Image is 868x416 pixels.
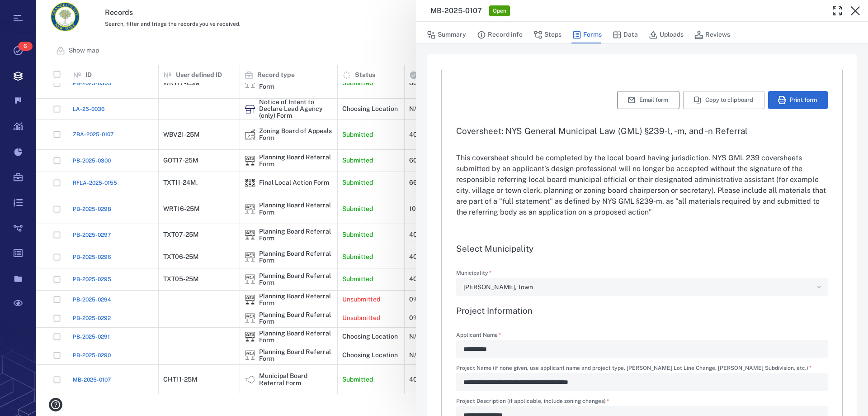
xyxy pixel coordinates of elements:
button: Reviews [694,26,730,43]
button: Steps [533,26,561,43]
button: Uploads [649,26,684,43]
button: Summary [427,26,466,43]
span: Open [491,7,508,15]
button: Forms [572,26,602,43]
button: Toggle Fullscreen [828,2,846,20]
div: Applicant Name [456,340,828,358]
button: Data [613,26,638,43]
label: Municipality [456,270,828,278]
p: This coversheet should be completed by the local board having jurisdiction. NYS GML 239 covershee... [456,153,828,218]
button: Email form [617,91,679,109]
div: [PERSON_NAME], Town [463,282,813,292]
button: Copy to clipboard [683,91,764,109]
label: Project Name (if none given, use applicant name and project type, [PERSON_NAME] Lot Line Change, ... [456,365,828,373]
span: 6 [18,42,33,51]
div: Project Name (if none given, use applicant name and project type, e.g. Smith Lot Line Change, Jon... [456,373,828,391]
button: Print form [768,91,828,109]
div: Municipality [456,278,828,296]
label: Applicant Name [456,332,828,340]
h3: Coversheet: NYS General Municipal Law (GML) §239-l, -m, and -n Referral [456,125,828,136]
button: Close [846,2,864,20]
label: Project Description (if applicable, include zoning changes) [456,398,828,406]
span: Help [20,6,39,14]
h3: Select Municipality [456,243,828,254]
h3: MB-2025-0107 [430,5,482,16]
button: Record info [477,26,523,43]
h3: Project Information [456,305,828,316]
